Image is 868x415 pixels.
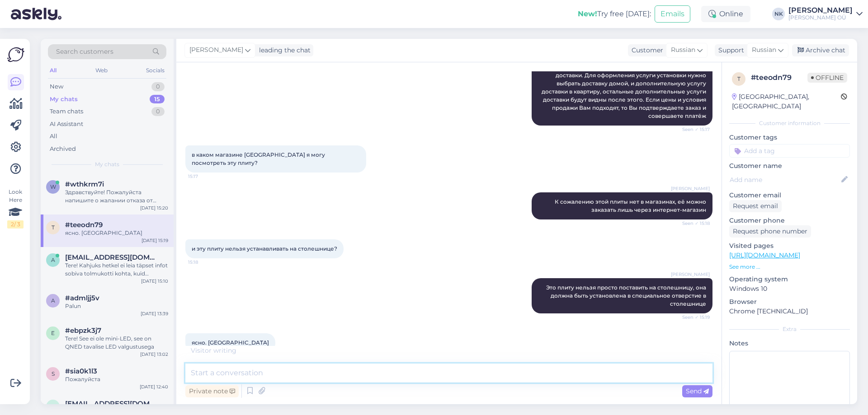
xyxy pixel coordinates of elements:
div: Socials [144,65,166,76]
p: Visited pages [729,241,850,251]
span: 15:18 [188,259,222,266]
span: #sia0k1l3 [65,367,97,375]
div: Try free [DATE]: [578,9,651,19]
span: Это плиту нельзя просто поставить на столешницу, она должна быть установлена в специальное отверс... [546,284,708,307]
span: #admljj5v [65,294,99,302]
p: Customer phone [729,216,850,225]
div: All [48,65,58,76]
div: Request phone number [729,225,811,238]
div: Archived [50,145,76,154]
span: . [238,346,239,354]
span: t [737,75,741,82]
span: w [50,183,56,190]
span: Offline [807,73,847,83]
div: Visitor writing [185,346,712,355]
div: 2 / 3 [7,220,24,228]
span: Seen ✓ 15:17 [676,126,710,133]
p: See more ... [729,263,850,271]
div: [DATE] 13:02 [140,351,168,358]
span: susirelika@gmail.com [65,400,159,408]
div: Archive chat [792,44,849,56]
div: Tere! See ei ole mini-LED, see on QNED tavalise LED valgustusega [65,335,168,351]
div: [DATE] 15:19 [142,237,168,244]
span: s [52,370,55,377]
div: Здравствуйте! Пожалуйста напишите о жалании отказа от покупки на [EMAIL_ADDRESS][DOMAIN_NAME] либ... [65,188,168,205]
span: My chats [95,160,119,168]
div: New [50,82,63,91]
span: #wthkrm7i [65,180,104,188]
div: [PERSON_NAME] OÜ [788,14,853,21]
div: Private note [185,385,239,397]
span: a [51,297,55,304]
span: #ebpzk3j7 [65,326,101,335]
div: [DATE] 12:40 [140,383,168,390]
span: s [52,403,55,410]
img: Askly Logo [7,46,24,63]
div: Пожалуйста [65,375,168,383]
span: #teeodn79 [65,221,103,229]
div: Look Here [7,188,24,228]
div: [DATE] 15:10 [141,278,168,284]
span: ясно. [GEOGRAPHIC_DATA] [192,339,269,346]
span: Russian [671,45,695,55]
span: anu.samm@mail.ee [65,253,159,261]
span: 15:17 [188,173,222,180]
span: t [52,224,55,231]
div: Web [94,65,109,76]
span: [PERSON_NAME] [671,185,710,192]
input: Add name [730,175,840,185]
a: [PERSON_NAME][PERSON_NAME] OÜ [788,7,863,21]
div: 0 [151,107,165,116]
span: Russian [752,45,776,55]
span: Send [686,387,709,395]
button: Emails [655,5,690,23]
div: 0 [151,82,165,91]
a: [URL][DOMAIN_NAME] [729,251,800,259]
div: Tere! Kahjuks hetkel ei leia täpset infot sobiva tolmukotti kohta, kuid tõenäoliselt sellist ei o... [65,261,168,278]
div: Request email [729,200,782,212]
div: AI Assistant [50,120,83,129]
div: [GEOGRAPHIC_DATA], [GEOGRAPHIC_DATA] [732,92,841,111]
p: Browser [729,297,850,307]
div: # teeodn79 [751,72,807,83]
span: [PERSON_NAME] [671,271,710,278]
div: ясно. [GEOGRAPHIC_DATA] [65,229,168,237]
div: Online [701,6,750,22]
span: в каком магазине [GEOGRAPHIC_DATA] я могу посмотреть эту плиту? [192,151,326,166]
b: New! [578,9,597,18]
span: . [236,346,238,354]
div: NK [772,8,785,20]
p: Notes [729,339,850,348]
div: All [50,132,57,141]
div: [DATE] 15:20 [140,205,168,211]
div: leading the chat [255,46,311,55]
span: и эту плиту нельзя устанавливать на столешнице? [192,245,337,252]
div: [PERSON_NAME] [788,7,853,14]
span: Seen ✓ 15:19 [676,314,710,321]
div: Palun [65,302,168,310]
p: Windows 10 [729,284,850,294]
div: Extra [729,325,850,333]
p: Customer email [729,191,850,200]
span: [PERSON_NAME] [189,45,243,55]
div: [DATE] 13:39 [141,310,168,317]
span: a [51,256,55,263]
input: Add a tag [729,144,850,158]
div: Support [715,46,744,55]
span: e [51,330,55,336]
div: 15 [150,95,165,104]
div: Customer information [729,119,850,127]
span: Search customers [56,47,113,56]
p: Customer name [729,161,850,171]
div: Team chats [50,107,83,116]
p: Operating system [729,275,850,284]
p: Chrome [TECHNICAL_ID] [729,307,850,316]
span: К сожалению этой плиты нет в магазинах, её можно заказать лишь через интернет-магазин [555,198,708,213]
p: Customer tags [729,133,850,142]
div: My chats [50,95,78,104]
div: Customer [628,46,663,55]
span: Seen ✓ 15:18 [676,220,710,227]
